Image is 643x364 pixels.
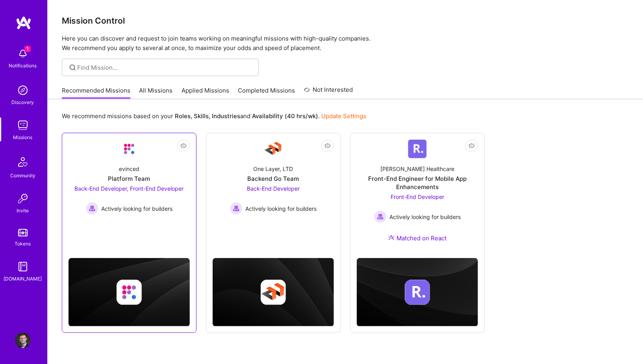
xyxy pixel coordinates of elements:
[4,275,42,283] div: [DOMAIN_NAME]
[247,185,300,192] span: Back-End Developer
[388,234,395,241] img: Ateam Purple Icon
[62,86,130,99] a: Recommended Missions
[24,46,31,52] span: 1
[102,204,173,213] span: Actively looking for builders
[15,82,31,98] img: discovery
[15,191,31,206] img: Invite
[388,234,447,242] div: Matched on React
[15,332,31,348] img: User Avatar
[380,165,454,173] div: [PERSON_NAME] Healthcare
[321,112,366,120] a: Update Settings
[15,240,31,248] div: Tokens
[261,280,286,305] img: Company logo
[13,133,33,141] div: Missions
[324,143,331,149] i: icon EyeClosed
[175,112,191,120] b: Roles
[78,63,253,72] input: Find Mission...
[374,210,387,223] img: Actively looking for builders
[68,63,77,72] i: icon SearchGrey
[408,139,427,158] img: Company Logo
[12,98,34,106] div: Discovery
[391,193,444,200] span: Front-End Developer
[180,143,187,149] i: icon EyeClosed
[69,258,190,327] img: cover
[390,213,461,221] span: Actively looking for builders
[264,139,283,158] img: Company Logo
[357,258,478,327] img: cover
[139,86,173,99] a: All Missions
[62,16,629,26] h3: Mission Control
[17,206,29,215] div: Invite
[120,139,139,158] img: Company Logo
[9,61,37,70] div: Notifications
[119,165,139,173] div: evinced
[212,112,240,120] b: Industries
[182,86,229,99] a: Applied Missions
[246,204,317,213] span: Actively looking for builders
[213,258,334,327] img: cover
[86,202,98,215] img: Actively looking for builders
[10,171,35,180] div: Community
[405,280,430,305] img: Company logo
[248,175,299,183] div: Backend Go Team
[230,202,243,215] img: Actively looking for builders
[13,152,32,171] img: Community
[117,280,142,305] img: Company logo
[304,85,353,99] a: Not Interested
[108,175,150,183] div: Platform Team
[18,229,28,236] img: tokens
[62,34,629,53] p: Here you can discover and request to join teams working on meaningful missions with high-quality ...
[254,165,293,173] div: One Layer, LTD
[252,112,318,120] b: Availability (40 hrs/wk)
[194,112,209,120] b: Skills
[16,16,32,30] img: logo
[15,259,31,275] img: guide book
[469,143,475,149] i: icon EyeClosed
[357,175,478,191] div: Front-End Engineer for Mobile App Enhancements
[15,46,31,61] img: bell
[75,185,184,192] span: Back-End Developer, Front-End Developer
[238,86,295,99] a: Completed Missions
[15,117,31,133] img: teamwork
[62,112,366,120] p: We recommend missions based on your , , and .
